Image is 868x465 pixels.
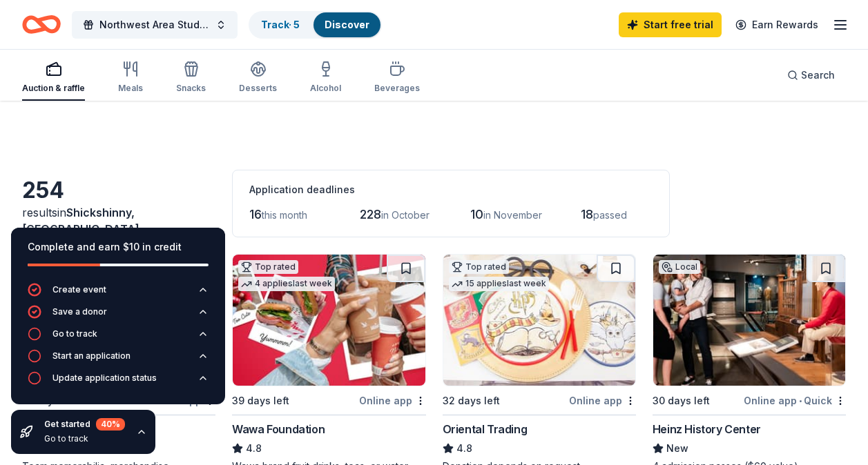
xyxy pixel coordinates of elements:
button: Meals [118,55,143,101]
span: 16 [249,207,262,221]
div: 15 applies last week [449,277,549,291]
div: Top rated [238,260,298,274]
div: Online app [359,392,426,409]
a: Discover [325,19,369,30]
div: Online app Quick [744,392,846,409]
div: Desserts [239,83,277,94]
span: 228 [360,207,381,221]
button: Create event [28,283,209,305]
div: 254 [22,177,215,204]
button: Save a donor [28,305,209,327]
div: Save a donor [52,306,107,317]
span: New [666,440,688,457]
div: Create event [52,284,106,295]
div: 32 days left [443,393,500,409]
button: Beverages [374,55,420,101]
button: Track· 5Discover [249,11,382,39]
div: Application deadlines [249,181,653,198]
div: Wawa Foundation [232,421,325,437]
div: 30 days left [653,393,710,409]
span: • [799,395,802,406]
div: 39 days left [232,393,289,409]
button: Desserts [239,55,277,101]
div: Online app [569,392,636,409]
div: Heinz History Center [653,421,761,437]
a: Start free trial [619,12,722,37]
span: 4.8 [246,440,262,457]
button: Alcohol [310,55,341,101]
div: Alcohol [310,83,341,94]
div: Meals [118,83,143,94]
div: Auction & raffle [22,83,85,94]
div: Update application status [52,373,157,384]
div: Beverages [374,83,420,94]
a: Earn Rewards [727,12,827,37]
div: Go to track [52,328,97,339]
span: Shickshinny, [GEOGRAPHIC_DATA] [22,206,139,236]
div: Go to track [44,433,125,444]
button: Go to track [28,327,209,349]
div: Top rated [449,260,509,274]
span: in November [483,209,542,221]
div: Start an application [52,350,131,362]
span: Northwest Area Study Abroad [PERSON_NAME] [99,17,210,33]
span: 10 [470,207,483,221]
span: in [22,206,139,236]
button: Search [776,61,846,89]
span: 18 [581,207,593,221]
span: Search [801,67,835,83]
button: Northwest Area Study Abroad [PERSON_NAME] [72,11,238,39]
button: Snacks [176,55,206,101]
div: Local [659,260,700,274]
a: Home [22,8,61,41]
button: Update application status [28,371,209,393]
button: Auction & raffle [22,55,85,101]
button: Start an application [28,349,209,371]
a: Track· 5 [261,19,300,30]
img: Image for Heinz History Center [653,255,845,386]
span: 4.8 [456,440,472,457]
div: Complete and earn $10 in credit [28,239,209,255]
img: Image for Oriental Trading [443,255,635,386]
span: this month [262,209,307,221]
div: Get started [44,418,125,431]
div: Oriental Trading [443,421,528,437]
div: 40 % [96,418,125,431]
span: in October [381,209,430,221]
img: Image for Wawa Foundation [233,255,425,386]
div: results [22,204,215,237]
span: passed [593,209,627,221]
div: 4 applies last week [238,277,335,291]
div: Snacks [176,83,206,94]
